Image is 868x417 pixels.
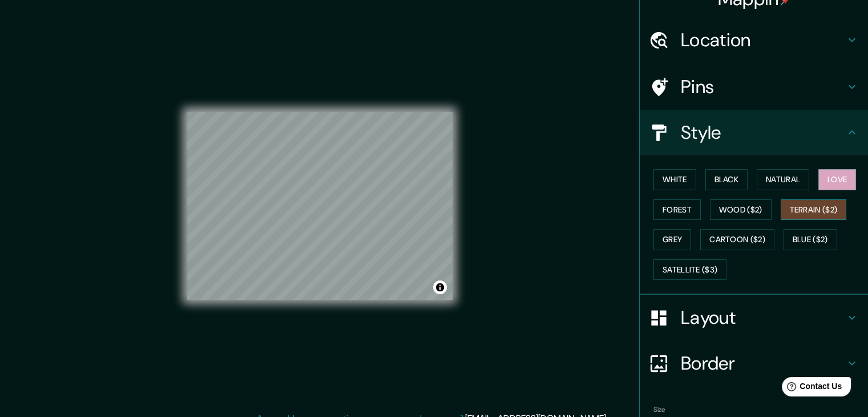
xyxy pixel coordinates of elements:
[433,280,447,294] button: Toggle attribution
[640,17,868,63] div: Location
[681,352,845,375] h4: Border
[681,121,845,144] h4: Style
[681,306,845,329] h4: Layout
[653,229,691,250] button: Grey
[653,259,726,280] button: Satellite ($3)
[640,64,868,110] div: Pins
[681,75,845,98] h4: Pins
[710,199,772,220] button: Wood ($2)
[757,169,809,190] button: Natural
[700,229,774,250] button: Cartoon ($2)
[766,372,855,404] iframe: Help widget launcher
[187,112,453,300] canvas: Map
[781,199,847,220] button: Terrain ($2)
[818,169,856,190] button: Love
[784,229,837,250] button: Blue ($2)
[705,169,748,190] button: Black
[653,169,696,190] button: White
[681,29,845,51] h4: Location
[640,340,868,386] div: Border
[640,110,868,155] div: Style
[653,405,665,415] label: Size
[653,199,701,220] button: Forest
[640,295,868,340] div: Layout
